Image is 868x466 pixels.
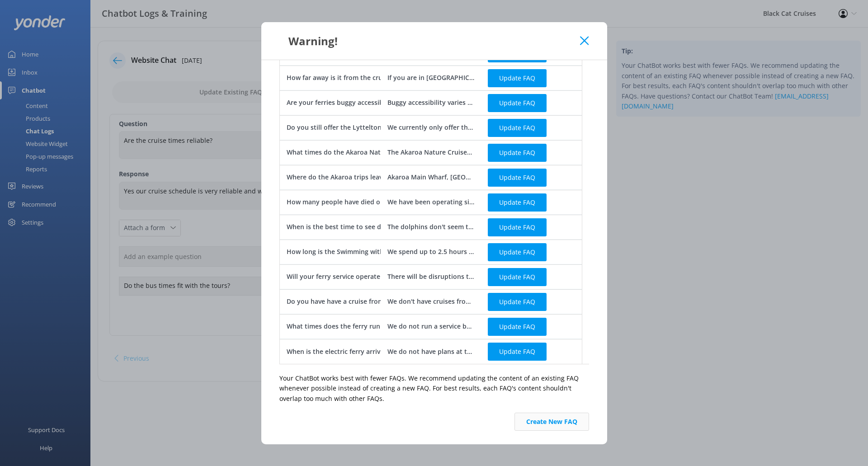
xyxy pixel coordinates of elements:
button: Update FAQ [488,69,547,87]
div: Are your ferries buggy accessible? [287,98,392,108]
div: When is the best time to see dolphins [287,222,404,232]
div: If you are in [GEOGRAPHIC_DATA], the [GEOGRAPHIC_DATA], [GEOGRAPHIC_DATA] and [GEOGRAPHIC_DATA] a... [387,73,474,83]
div: Akaroa Main Wharf, [GEOGRAPHIC_DATA], 7520 [387,172,474,182]
div: Where do the Akaroa trips leave from? [287,172,406,182]
div: We have been operating since [DATE] and haven't had a death. [387,197,474,207]
div: row [279,264,582,289]
button: Update FAQ [488,317,547,335]
button: Update FAQ [488,143,547,161]
div: The dolphins don't seem to keep any schedule. Each day and trip is different and we haven't notic... [387,222,474,232]
div: row [279,339,582,364]
button: Update FAQ [488,268,547,286]
div: Warning! [279,33,580,48]
div: row [279,140,582,165]
button: Update FAQ [488,243,547,261]
div: How long is the Swimming with Dolphins cruise [287,247,434,257]
div: row [279,190,582,215]
div: When is the electric ferry arriving? [287,347,392,357]
div: row [279,115,582,140]
button: Update FAQ [488,118,547,137]
button: Update FAQ [488,44,547,62]
div: Buggy accessibility varies by destination. For the Akaroa Nature Cruise, buggies can be brought o... [387,98,474,108]
div: Do you still offer the Lyttelton Discovery Cruise? [287,122,437,132]
button: Create New FAQ [514,413,589,431]
div: row [279,215,582,240]
div: row [279,289,582,314]
div: row [279,240,582,264]
div: We currently only offer the Lyttelton Discovery Cruises directly through your Cruise ship. Please... [387,122,474,132]
button: Close [580,36,589,45]
button: Update FAQ [488,193,547,211]
div: We do not have plans at this stage to build an electric ferry. [387,347,474,357]
div: What times do the Akaroa Nature Cruises run [287,147,428,157]
div: We do not run a service between [GEOGRAPHIC_DATA] and [GEOGRAPHIC_DATA]. The options for travel t... [387,321,474,331]
div: row [279,66,582,90]
div: The Akaroa Nature Cruises depart daily at 10:45am and 1:30pm all year round with an additional 3.... [387,147,474,157]
div: Will your ferry service operate during the SailGP regatta? [287,272,463,282]
div: row [279,90,582,115]
div: We don't have cruises from [GEOGRAPHIC_DATA] to [GEOGRAPHIC_DATA] [387,297,474,306]
div: How many people have died on a cruise [287,197,410,207]
div: row [279,314,582,339]
button: Update FAQ [488,292,547,311]
button: Update FAQ [488,218,547,236]
div: How far away is it from the cruise port [287,73,406,83]
div: There will be disruptions to the ferry service during the racing, but services will run either si... [387,272,474,282]
div: row [279,165,582,190]
div: We spend up to 2.5 hours on the water and are permitted to have swimmers in the water for a maxim... [387,247,474,257]
button: Update FAQ [488,343,547,361]
p: Your ChatBot works best with fewer FAQs. We recommend updating the content of an existing FAQ whe... [279,373,589,404]
div: Do you have have a cruise from [GEOGRAPHIC_DATA] to [GEOGRAPHIC_DATA] [287,297,524,306]
div: What times does the ferry run from [GEOGRAPHIC_DATA] to [GEOGRAPHIC_DATA]? [287,321,540,331]
button: Update FAQ [488,94,547,112]
button: Update FAQ [488,168,547,186]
